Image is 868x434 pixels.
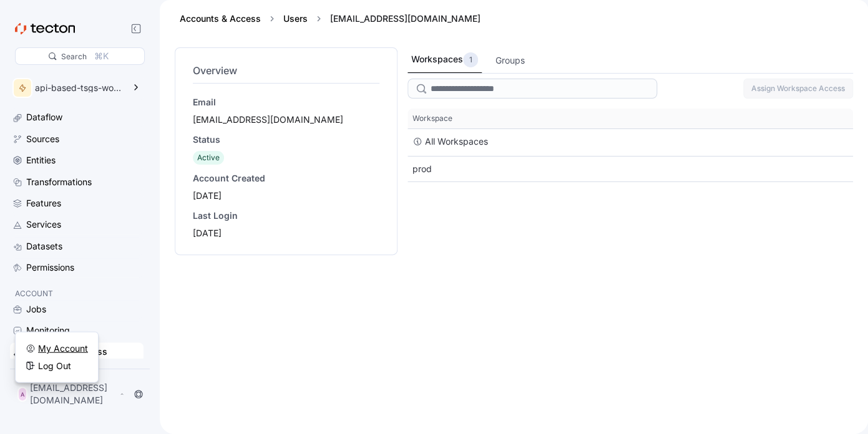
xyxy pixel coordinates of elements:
div: Transformations [26,175,92,189]
div: My Account [38,342,88,355]
span: Workspace [412,113,452,123]
div: Entities [26,153,56,167]
div: All Workspaces [425,134,488,149]
div: Email [193,96,379,109]
div: Groups [495,54,525,67]
div: Monitoring [26,324,70,337]
a: Features [10,194,144,213]
a: Transformations [10,173,144,191]
div: [DATE] [193,190,379,202]
div: Services [26,218,61,231]
span: Assign Workspace Access [751,79,845,98]
div: [DATE] [193,227,379,239]
p: [EMAIL_ADDRESS][DOMAIN_NAME] [30,382,117,407]
a: Dataflow [10,108,144,127]
a: Accounts & Access [10,342,144,361]
div: Features [26,196,61,210]
div: Search [61,51,87,62]
a: Datasets [10,237,144,256]
div: Account Created [193,172,379,185]
span: Active [197,153,220,162]
div: [EMAIL_ADDRESS][DOMAIN_NAME] [193,113,379,126]
a: Entities [10,151,144,170]
a: Monitoring [10,321,144,340]
div: [EMAIL_ADDRESS][DOMAIN_NAME] [325,12,485,25]
p: ACCOUNT [15,287,139,300]
div: Permissions [26,261,74,274]
a: Services [10,215,144,234]
button: Assign Workspace Access [743,79,853,99]
div: Log Out [38,360,71,372]
div: Search⌘K [15,47,145,65]
div: Jobs [26,302,46,316]
a: Users [283,13,308,24]
div: Datasets [26,239,62,253]
div: A [17,387,27,402]
p: 1 [469,54,472,66]
a: My Account [26,342,88,355]
a: Sources [10,130,144,148]
div: Last Login [193,210,379,222]
div: prod [407,157,853,181]
h4: Overview [193,63,379,78]
div: Workspaces [411,52,478,67]
div: ⌘K [94,49,109,63]
div: api-based-tsgs-workspace [35,84,124,92]
div: Status [193,133,379,146]
a: Log Out [26,360,88,372]
a: Jobs [10,300,144,319]
div: Dataflow [26,110,62,124]
a: Permissions [10,258,144,277]
div: Sources [26,132,59,146]
a: Accounts & Access [180,13,261,24]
